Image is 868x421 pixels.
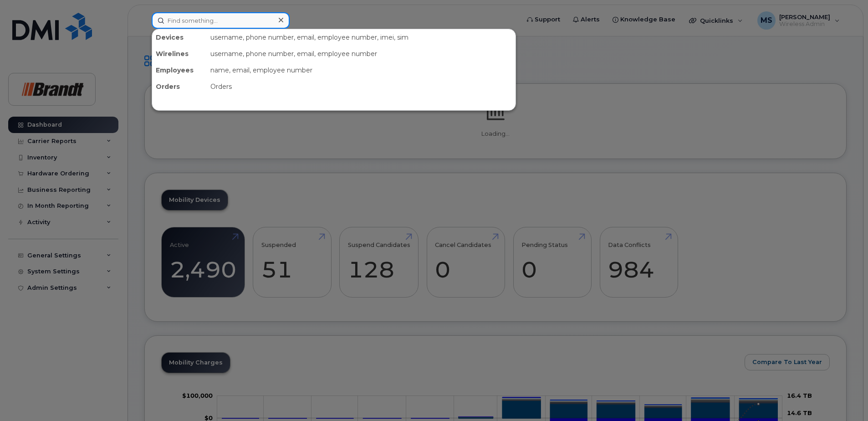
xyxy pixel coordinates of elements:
div: Devices [152,29,207,46]
div: username, phone number, email, employee number [207,46,516,62]
div: Employees [152,62,207,78]
div: name, email, employee number [207,62,516,78]
div: Wirelines [152,46,207,62]
div: Orders [152,78,207,95]
div: Orders [207,78,516,95]
div: username, phone number, email, employee number, imei, sim [207,29,516,46]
